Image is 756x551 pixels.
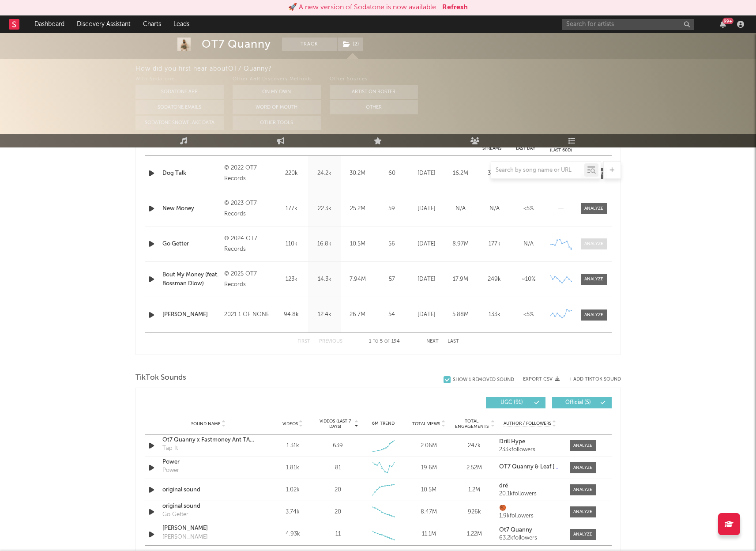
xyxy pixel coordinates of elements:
[224,269,272,290] div: © 2025 OT7 Records
[446,275,475,284] div: 17.9M
[343,240,372,249] div: 10.5M
[202,38,271,51] div: OT7 Quanny
[454,464,495,472] div: 2.52M
[28,15,71,33] a: Dashboard
[162,458,255,467] a: Power
[282,38,337,51] button: Track
[272,486,313,494] div: 1.02k
[499,491,560,497] div: 20.1k followers
[453,377,514,383] div: Show 1 Removed Sound
[162,510,188,519] div: Go Getter
[499,439,525,445] strong: Drill Hype
[426,339,439,344] button: Next
[558,400,598,405] span: Official ( 5 )
[162,524,255,533] a: [PERSON_NAME]
[272,508,313,517] div: 3.74k
[408,464,449,472] div: 19.6M
[376,240,407,249] div: 56
[71,15,137,33] a: Discovery Assistant
[288,2,438,13] div: 🚀 A new version of Sodatone is now available.
[162,486,255,494] a: original sound
[162,204,220,213] a: New Money
[446,310,475,319] div: 5.88M
[310,240,339,249] div: 16.8k
[335,486,341,494] div: 20
[480,204,509,213] div: N/A
[499,505,506,511] strong: 🏀
[162,436,255,445] a: Ot7 Quanny x Fastmoney Ant TAP IT
[297,339,310,344] button: First
[135,373,186,383] span: TikTok Sounds
[310,310,339,319] div: 12.4k
[491,167,584,174] input: Search by song name or URL
[454,442,495,450] div: 247k
[135,116,224,130] button: Sodatone Snowflake Data
[335,508,341,517] div: 20
[343,275,372,284] div: 7.94M
[552,397,612,408] button: Official(5)
[137,15,167,33] a: Charts
[277,275,306,284] div: 123k
[499,483,560,489] a: drë
[412,421,440,426] span: Total Views
[282,421,298,426] span: Videos
[277,204,306,213] div: 177k
[363,420,404,427] div: 6M Trend
[330,74,418,85] div: Other Sources
[499,527,560,533] a: Ot7 Quanny
[135,100,224,114] button: Sodatone Emails
[233,85,321,99] button: On My Own
[499,464,560,470] a: OT7 Quanny & Leaf [PERSON_NAME]
[224,198,272,219] div: © 2023 OT7 Records
[162,444,178,453] div: Tap It
[310,275,339,284] div: 14.3k
[454,419,489,429] span: Total Engagements
[454,508,495,517] div: 926k
[335,464,341,472] div: 81
[272,464,313,472] div: 1.81k
[277,310,306,319] div: 94.8k
[272,442,313,450] div: 1.31k
[233,74,321,85] div: Other A&R Discovery Methods
[343,204,372,213] div: 25.2M
[162,310,220,319] div: [PERSON_NAME]
[562,19,694,30] input: Search for artists
[480,240,509,249] div: 177k
[162,502,255,511] a: original sound
[330,100,418,114] button: Other
[330,85,418,99] button: Artist on Roster
[499,505,560,511] a: 🏀
[335,530,341,539] div: 11
[408,508,449,517] div: 8.47M
[412,204,441,213] div: [DATE]
[486,397,545,408] button: UGC(91)
[162,533,208,542] div: [PERSON_NAME]
[162,240,220,249] div: Go Getter
[499,464,598,470] strong: OT7 Quanny & Leaf [PERSON_NAME]
[191,421,221,426] span: Sound Name
[442,2,468,13] button: Refresh
[408,486,449,494] div: 10.5M
[514,275,543,284] div: ~ 10 %
[499,513,560,519] div: 1.9k followers
[722,18,733,24] div: 99 +
[376,310,407,319] div: 54
[480,310,509,319] div: 133k
[135,85,224,99] button: Sodatone App
[499,535,560,541] div: 63.2k followers
[224,309,272,320] div: 2021 1 OF NONE
[373,340,378,343] span: to
[233,116,321,130] button: Other Tools
[162,271,220,288] a: Bout My Money (feat. Bossman Dlow)
[480,275,509,284] div: 249k
[412,310,441,319] div: [DATE]
[499,527,532,533] strong: Ot7 Quanny
[568,377,621,382] button: + Add TikTok Sound
[514,310,543,319] div: <5%
[492,400,532,405] span: UGC ( 91 )
[333,442,343,450] div: 639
